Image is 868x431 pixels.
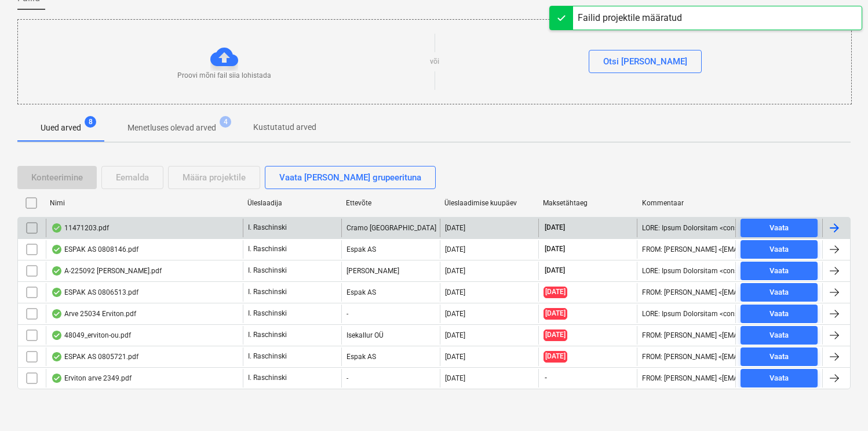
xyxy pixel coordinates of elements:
div: ESPAK AS 0806513.pdf [51,288,138,297]
button: Vaata [741,347,818,366]
div: Andmed failist loetud [51,352,63,361]
span: [DATE] [544,351,567,362]
span: [DATE] [544,266,566,276]
div: Ettevõte [346,199,435,207]
span: [DATE] [544,223,566,233]
button: Vaata [PERSON_NAME] grupeerituna [265,166,436,189]
div: [DATE] [445,374,465,382]
div: Cramo [GEOGRAPHIC_DATA] [341,219,440,237]
p: I. Raschinski [248,244,287,254]
div: Andmed failist loetud [51,374,63,383]
div: [DATE] [445,267,465,275]
span: [DATE] [544,244,566,254]
p: või [430,57,439,67]
div: Proovi mõni fail siia lohistadavõiOtsi [PERSON_NAME] [17,19,852,104]
button: Vaata [741,219,818,237]
div: - [341,369,440,387]
div: Vaata [769,243,789,256]
div: Espak AS [341,283,440,302]
div: Vaata [769,372,789,385]
div: Erviton arve 2349.pdf [51,374,132,383]
div: [DATE] [445,224,465,232]
p: Kustutatud arved [253,121,316,133]
div: Maksetähtaeg [543,199,632,207]
div: Failid projektile määratud [578,11,682,25]
div: 48049_erviton-ou.pdf [51,331,131,340]
button: Vaata [741,283,818,302]
p: Uued arved [41,122,81,134]
p: I. Raschinski [248,287,287,297]
span: 8 [85,116,96,128]
div: - [341,305,440,323]
div: [DATE] [445,353,465,361]
span: [DATE] [544,308,567,319]
div: Espak AS [341,240,440,259]
div: Vaata [769,307,789,321]
span: 4 [220,116,231,128]
div: Nimi [50,199,238,207]
div: ESPAK AS 0805721.pdf [51,352,138,361]
div: ESPAK AS 0808146.pdf [51,245,138,254]
p: I. Raschinski [248,223,287,233]
p: I. Raschinski [248,352,287,361]
div: Vaata [769,265,789,278]
p: I. Raschinski [248,266,287,276]
div: Vaata [769,286,789,299]
p: Proovi mõni fail siia lohistada [177,71,271,81]
button: Vaata [741,326,818,345]
div: 11471203.pdf [51,223,109,233]
div: Andmed failist loetud [51,266,63,276]
div: [DATE] [445,245,465,253]
p: Menetluses olevad arved [127,122,216,134]
p: I. Raschinski [248,330,287,340]
div: A-225092 [PERSON_NAME].pdf [51,266,162,276]
span: [DATE] [544,287,567,298]
div: Arve 25034 Erviton.pdf [51,309,136,318]
button: Vaata [741,262,818,280]
div: Isekallur OÜ [341,326,440,345]
div: Andmed failist loetud [51,245,63,254]
div: Vaata [769,329,789,342]
div: Vaata [769,222,789,235]
button: Vaata [741,240,818,259]
div: Andmed failist loetud [51,309,63,318]
div: Andmed failist loetud [51,223,63,233]
button: Vaata [741,369,818,387]
div: Otsi [PERSON_NAME] [603,54,687,69]
div: [DATE] [445,331,465,339]
div: Kommentaar [642,199,731,207]
p: I. Raschinski [248,373,287,383]
button: Otsi [PERSON_NAME] [589,50,702,73]
p: I. Raschinski [248,309,287,318]
span: - [544,373,548,383]
div: Üleslaadija [247,199,337,207]
div: [PERSON_NAME] [341,262,440,280]
div: Andmed failist loetud [51,288,63,297]
div: [DATE] [445,310,465,318]
button: Vaata [741,305,818,323]
div: Vaata [769,350,789,364]
div: Andmed failist loetud [51,331,63,340]
div: Vaata [PERSON_NAME] grupeerituna [279,170,421,185]
div: Espak AS [341,347,440,366]
div: [DATE] [445,288,465,296]
span: [DATE] [544,329,567,341]
div: Üleslaadimise kuupäev [444,199,534,207]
